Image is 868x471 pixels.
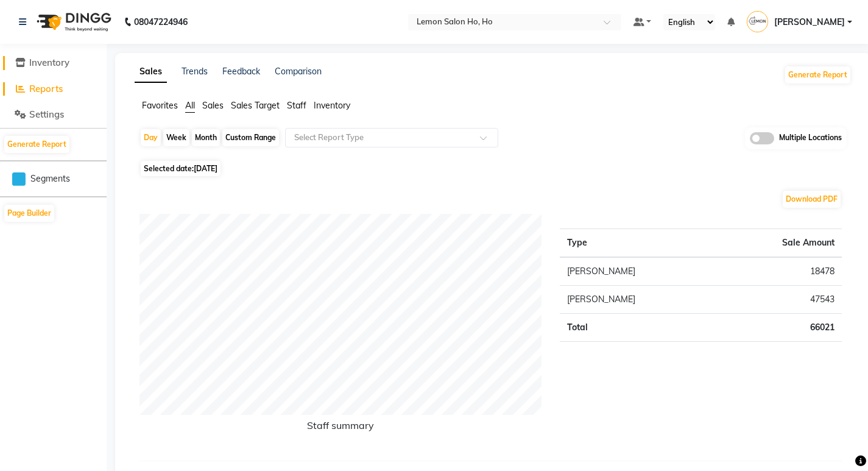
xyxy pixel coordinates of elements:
[29,57,69,68] span: Inventory
[31,5,115,39] img: logo
[141,129,161,146] div: Day
[185,100,195,111] span: All
[4,205,54,222] button: Page Builder
[560,257,716,286] td: [PERSON_NAME]
[287,100,306,111] span: Staff
[779,132,842,144] span: Multiple Locations
[163,129,189,146] div: Week
[192,129,220,146] div: Month
[560,228,716,257] th: Type
[785,66,850,83] button: Generate Report
[231,100,280,111] span: Sales Target
[135,61,167,83] a: Sales
[783,191,841,208] button: Download PDF
[222,66,260,77] a: Feedback
[142,100,178,111] span: Favorites
[3,108,104,122] a: Settings
[194,164,217,173] span: [DATE]
[30,172,70,185] span: Segments
[222,129,279,146] div: Custom Range
[560,285,716,313] td: [PERSON_NAME]
[139,420,542,436] h6: Staff summary
[716,257,842,286] td: 18478
[202,100,224,111] span: Sales
[4,136,69,153] button: Generate Report
[141,161,221,176] span: Selected date:
[560,313,716,341] td: Total
[716,285,842,313] td: 47543
[314,100,350,111] span: Inventory
[716,313,842,341] td: 66021
[774,16,845,29] span: [PERSON_NAME]
[3,56,104,70] a: Inventory
[182,66,208,77] a: Trends
[275,66,322,77] a: Comparison
[3,82,104,96] a: Reports
[134,5,188,39] b: 08047224946
[29,108,64,120] span: Settings
[747,11,768,32] img: Zafar Palawkar
[716,228,842,257] th: Sale Amount
[29,83,63,94] span: Reports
